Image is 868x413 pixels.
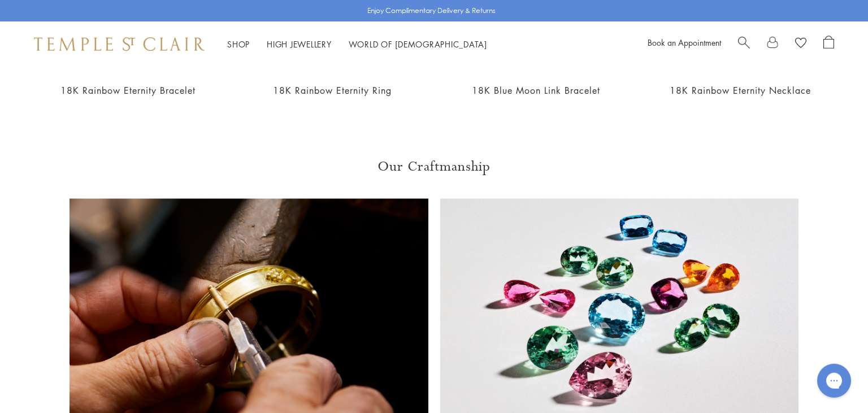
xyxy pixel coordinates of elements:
[648,37,721,48] a: Book an Appointment
[227,37,487,51] nav: Main navigation
[811,360,857,402] iframe: Gorgias live chat messenger
[367,5,496,16] p: Enjoy Complimentary Delivery & Returns
[795,36,806,53] a: View Wishlist
[823,36,834,53] a: Open Shopping Bag
[227,38,250,50] a: ShopShop
[472,84,600,97] a: 18K Blue Moon Link Bracelet
[60,84,196,97] a: 18K Rainbow Eternity Bracelet
[349,38,487,50] a: World of [DEMOGRAPHIC_DATA]World of [DEMOGRAPHIC_DATA]
[738,36,750,53] a: Search
[34,37,205,51] img: Temple St. Clair
[70,158,798,176] h3: Our Craftmanship
[267,38,332,50] a: High JewelleryHigh Jewellery
[670,84,811,97] a: 18K Rainbow Eternity Necklace
[273,84,392,97] a: 18K Rainbow Eternity Ring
